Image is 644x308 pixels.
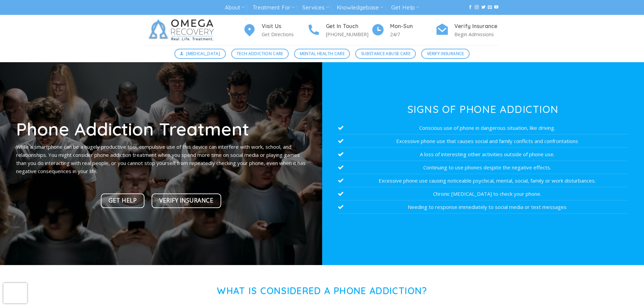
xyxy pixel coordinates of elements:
img: Omega Recovery [145,15,221,45]
li: A loss of interesting other activities outside of phone use. [338,148,628,161]
h1: What is Considered a Phone Addiction? [145,285,500,297]
p: [PHONE_NUMBER] [326,30,371,38]
p: Get Directions [262,30,307,38]
a: Visit Us Get Directions [243,22,307,39]
span: Mental Health Care [300,50,344,57]
h1: Phone Addiction Treatment [16,120,306,138]
li: Excessive phone use causing noticeable psychical, mental, social, family or work disturbances. [338,174,628,187]
li: Continuing to use phones despite the negative effects. [338,161,628,174]
a: [MEDICAL_DATA] [174,49,226,59]
h4: Visit Us [262,22,307,31]
a: Follow on YouTube [494,5,498,10]
a: Get Help [101,193,145,208]
span: Get Help [109,196,137,205]
span: Tech Addiction Care [237,50,283,57]
a: About [225,1,245,14]
h4: Verify Insurance [454,22,500,31]
a: Knowledgebase [337,1,383,14]
p: While a smartphone can be a hugely productive tool, compulsive use of this device can interfere w... [16,143,306,175]
a: Follow on Instagram [475,5,479,10]
span: Verify Insurance [427,50,464,57]
h4: Mon-Sun [390,22,435,31]
h4: Get In Touch [326,22,371,31]
a: Treatment For [253,1,295,14]
a: Services [302,1,329,14]
a: Mental Health Care [294,49,350,59]
iframe: reCAPTCHA [3,283,27,303]
a: Substance Abuse Care [355,49,416,59]
span: [MEDICAL_DATA] [186,50,220,57]
a: Follow on Twitter [481,5,485,10]
span: Verify Insurance [159,196,213,205]
li: Chronic [MEDICAL_DATA] to check your phone. [338,187,628,200]
a: Get Help [391,1,419,14]
li: Needing to response immediately to social media or text messages [338,200,628,214]
p: Begin Admissions [454,30,500,38]
h3: Signs of Phone Addiction [338,104,628,114]
a: Send us an email [488,5,492,10]
li: Conscious use of phone in dangerous situation, like driving. [338,121,628,135]
a: Verify Insurance [421,49,470,59]
p: 24/7 [390,30,435,38]
li: Excessive phone use that causes social and family conflicts and confrontations [338,135,628,148]
a: Verify Insurance [151,193,221,208]
a: Tech Addiction Care [231,49,289,59]
span: Substance Abuse Care [361,50,410,57]
a: Follow on Facebook [468,5,472,10]
a: Get In Touch [PHONE_NUMBER] [307,22,371,39]
a: Verify Insurance Begin Admissions [435,22,500,39]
